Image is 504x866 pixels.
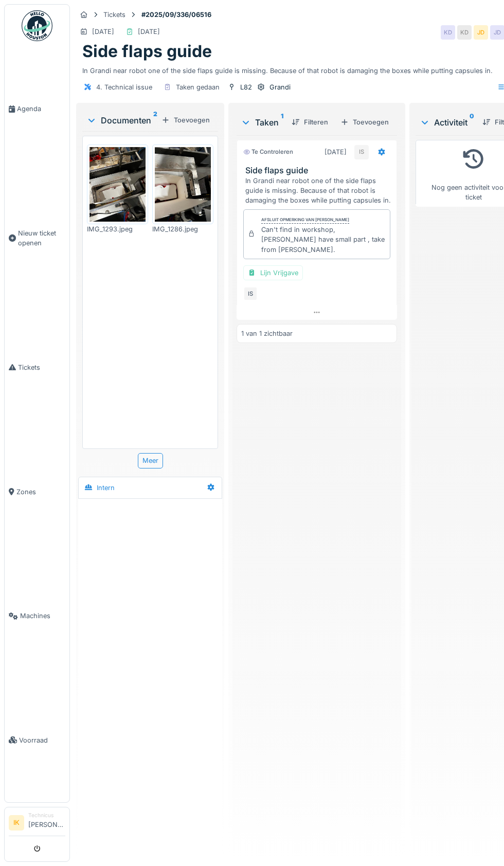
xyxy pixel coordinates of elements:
[243,148,293,156] div: Te controleren
[281,116,283,129] sup: 1
[18,363,65,372] span: Tickets
[17,104,65,114] span: Agenda
[96,82,152,92] div: 4. Technical issue
[28,811,65,819] div: Technicus
[22,10,52,41] img: Badge_color-CXgf-gQk.svg
[5,171,69,305] a: Nieuw ticket openen
[18,228,65,248] span: Nieuw ticket openen
[92,27,114,37] div: [DATE]
[5,429,69,554] a: Zones
[20,611,65,621] span: Machines
[86,114,157,127] div: Documenten
[5,678,69,803] a: Voorraad
[5,305,69,430] a: Tickets
[420,116,474,129] div: Activiteit
[457,25,472,40] div: KD
[155,147,211,222] img: rmlrwuaecnjzci2dui4e9mpc2gna
[240,82,252,92] div: L82
[87,224,148,234] div: IMG_1293.jpeg
[336,115,393,129] div: Toevoegen
[245,166,392,175] h3: Side flaps guide
[103,10,125,20] div: Tickets
[152,224,213,234] div: IMG_1286.jpeg
[28,811,65,834] li: [PERSON_NAME]
[157,113,214,127] div: Toevoegen
[5,554,69,678] a: Machines
[176,82,220,92] div: Taken gedaan
[470,116,474,129] sup: 0
[138,27,160,37] div: [DATE]
[16,487,65,497] span: Zones
[153,114,157,127] sup: 2
[82,42,212,61] h1: Side flaps guide
[19,735,65,745] span: Voorraad
[241,329,293,338] div: 1 van 1 zichtbaar
[243,265,303,280] div: Lijn Vrijgave
[325,147,347,157] div: [DATE]
[138,453,163,468] div: Meer
[354,145,369,159] div: IS
[243,286,258,301] div: IS
[89,147,146,222] img: lvfuv10sskqhzielttnj3lr4u02n
[287,115,332,129] div: Filteren
[245,176,392,206] div: In Grandi near robot one of the side flaps guide is missing. Because of that robot is damaging th...
[261,225,386,255] div: Can't find in workshop, [PERSON_NAME] have small part , take from [PERSON_NAME].
[241,116,283,129] div: Taken
[261,217,349,224] div: Afsluit opmerking van [PERSON_NAME]
[9,811,65,836] a: IK Technicus[PERSON_NAME]
[9,815,24,831] li: IK
[97,483,115,493] div: Intern
[269,82,291,92] div: Grandi
[474,25,488,40] div: JD
[5,47,69,171] a: Agenda
[441,25,455,40] div: KD
[137,10,215,20] strong: #2025/09/336/06516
